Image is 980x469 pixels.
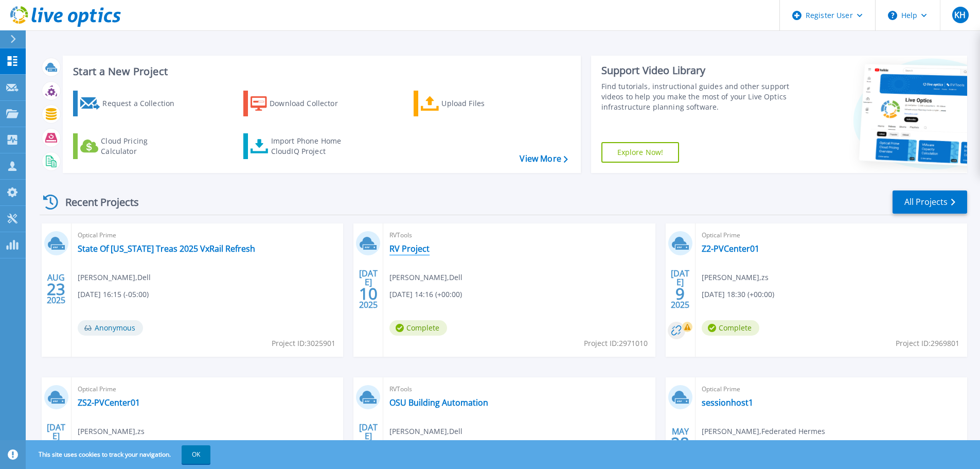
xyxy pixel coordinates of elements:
a: Download Collector [243,91,358,116]
span: Optical Prime [78,384,337,395]
span: KH [954,11,966,19]
div: MAY 2025 [670,424,690,462]
span: Project ID: 3025901 [272,338,335,349]
a: Upload Files [414,91,528,116]
div: Request a Collection [102,93,185,114]
a: OSU Building Automation [389,397,488,408]
a: Explore Now! [601,142,680,163]
div: [DATE] 2025 [359,424,378,462]
span: Project ID: 2969801 [896,338,959,349]
div: Find tutorials, instructional guides and other support videos to help you make the most of your L... [601,81,793,112]
span: Complete [389,320,447,336]
div: Download Collector [270,93,352,114]
div: Import Phone Home CloudIQ Project [271,136,351,157]
span: [DATE] 16:15 (-05:00) [78,289,149,300]
span: [PERSON_NAME] , zs [702,272,769,283]
span: RVTools [389,230,649,241]
span: Optical Prime [702,230,961,241]
span: [DATE] 18:30 (+00:00) [702,289,774,300]
span: Project ID: 2971010 [584,338,648,349]
span: [PERSON_NAME] , Dell [78,272,151,283]
span: This site uses cookies to track your navigation. [28,445,210,464]
span: [PERSON_NAME] , Dell [389,272,462,283]
div: Upload Files [441,93,524,114]
span: [DATE] 14:16 (+00:00) [389,289,462,300]
a: sessionhost1 [702,397,753,408]
span: RVTools [389,384,649,395]
span: 23 [47,285,65,293]
div: Support Video Library [601,64,793,77]
h3: Start a New Project [73,66,567,77]
a: All Projects [893,190,967,214]
a: Cloud Pricing Calculator [73,133,188,159]
div: Recent Projects [40,189,153,215]
span: Complete [702,320,759,336]
span: 9 [675,289,685,298]
div: AUG 2025 [46,270,66,308]
span: Anonymous [78,320,143,336]
div: [DATE] 2025 [359,270,378,308]
div: [DATE] 2025 [46,424,66,462]
a: Z2-PVCenter01 [702,244,759,254]
span: Optical Prime [78,230,337,241]
a: Request a Collection [73,91,188,116]
span: 10 [359,289,378,298]
span: [PERSON_NAME] , Dell [389,426,462,437]
span: [PERSON_NAME] , Federated Hermes [702,426,825,437]
button: OK [182,445,210,464]
span: Optical Prime [702,384,961,395]
a: RV Project [389,244,430,254]
a: State Of [US_STATE] Treas 2025 VxRail Refresh [78,244,255,254]
a: View More [520,154,567,164]
a: ZS2-PVCenter01 [78,397,140,408]
span: [PERSON_NAME] , zs [78,426,145,437]
span: 28 [671,439,689,447]
div: Cloud Pricing Calculator [101,136,183,157]
div: [DATE] 2025 [670,270,690,308]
